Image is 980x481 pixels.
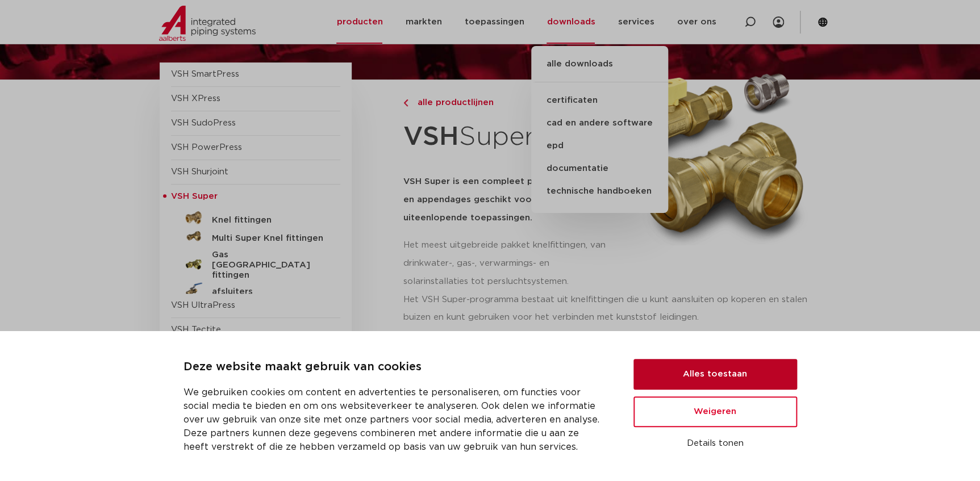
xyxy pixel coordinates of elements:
a: VSH Tectite [171,325,221,334]
h5: VSH Super is een compleet pakket fittingen en appendages geschikt voor de meest uiteenlopende toe... [403,173,609,227]
a: VSH SudoPress [171,119,236,127]
a: Gas [GEOGRAPHIC_DATA] fittingen [171,245,340,281]
a: alle productlijnen [403,96,609,110]
a: afsluiters [171,281,340,299]
h5: Multi Super Knel fittingen [212,233,324,244]
span: alle productlijnen [411,98,494,107]
button: Alles toestaan [633,359,797,390]
h1: Super [403,115,609,159]
a: epd [531,135,668,157]
a: cad en andere software [531,112,668,135]
a: VSH PowerPress [171,143,242,152]
strong: VSH [403,124,459,150]
a: Multi Super Knel fittingen [171,227,340,245]
p: Het VSH Super-programma bestaat uit knelfittingen die u kunt aansluiten op koperen en stalen buiz... [403,291,821,327]
a: certificaten [531,89,668,112]
a: alle downloads [531,57,668,82]
a: VSH XPress [171,94,220,103]
span: VSH Super [171,192,218,200]
a: technische handboeken [531,180,668,203]
a: VSH UltraPress [171,301,235,309]
button: Details tonen [633,434,797,453]
a: VSH Shurjoint [171,168,228,176]
p: We gebruiken cookies om content en advertenties te personaliseren, om functies voor social media ... [184,386,606,454]
h5: Gas [GEOGRAPHIC_DATA] fittingen [212,250,324,281]
h5: Knel fittingen [212,215,324,225]
a: VSH SmartPress [171,70,239,78]
p: Het meest uitgebreide pakket knelfittingen, van drinkwater-, gas-, verwarmings- en solarinstallat... [403,236,609,291]
h5: afsluiters [212,287,324,297]
img: chevron-right.svg [403,99,408,107]
a: documentatie [531,157,668,180]
button: Weigeren [633,396,797,427]
a: Knel fittingen [171,209,340,227]
p: Deze website maakt gebruik van cookies [184,358,606,377]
